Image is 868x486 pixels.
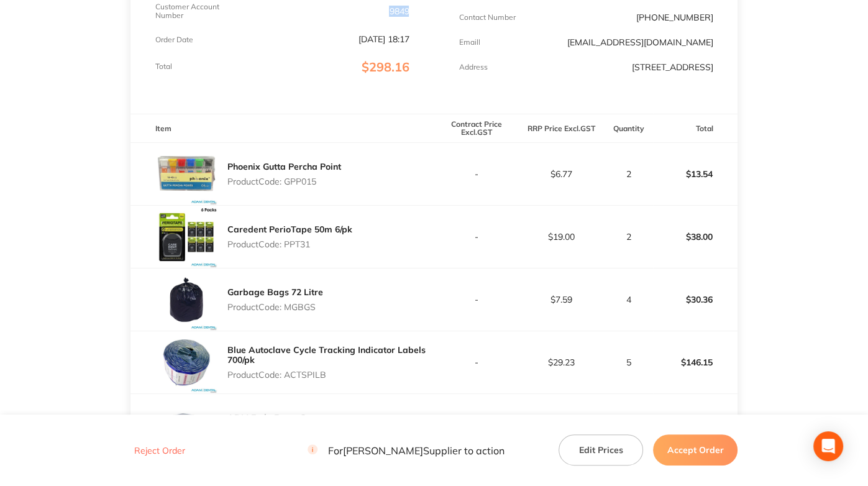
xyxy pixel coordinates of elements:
[459,13,515,22] p: Contact Number
[227,161,341,172] a: Phoenix Gutta Percha Point
[434,169,518,179] p: -
[227,287,323,298] a: Garbage Bags 72 Litre
[130,114,434,143] th: Item
[434,295,518,305] p: -
[654,159,738,189] p: $13.54
[227,412,331,423] a: ADM Endo Foam Square
[519,357,603,367] p: $29.23
[155,268,217,331] img: enp3ZDVlNQ
[519,114,604,143] th: RRP Price Excl. GST
[155,2,240,20] p: Customer Account Number
[519,169,603,179] p: $6.77
[155,331,217,393] img: Y2dwb2F2bw
[227,370,434,380] p: Product Code: ACTSPILB
[227,302,323,312] p: Product Code: MGBGS
[653,434,738,465] button: Accept Order
[130,445,189,456] button: Reject Order
[155,394,217,456] img: a3UwNWV2aQ
[459,38,480,47] p: Emaill
[155,62,172,71] p: Total
[227,177,341,186] p: Product Code: GPP015
[654,347,738,377] p: $146.15
[567,37,713,48] a: [EMAIL_ADDRESS][DOMAIN_NAME]
[636,12,713,22] p: [PHONE_NUMBER]
[653,114,738,143] th: Total
[519,295,603,305] p: $7.59
[605,357,652,367] p: 5
[631,62,713,72] p: [STREET_ADDRESS]
[813,431,843,461] div: Open Intercom Messenger
[605,169,652,179] p: 2
[605,232,652,242] p: 2
[308,444,504,456] p: For [PERSON_NAME] Supplier to action
[559,434,643,465] button: Edit Prices
[654,222,738,252] p: $38.00
[358,34,409,44] p: [DATE] 18:17
[227,239,352,249] p: Product Code: PPT31
[361,59,409,75] span: $298.16
[389,6,409,16] p: 9849
[155,206,217,268] img: aTB4YmE1cw
[605,295,652,305] p: 4
[604,114,652,143] th: Quantity
[155,143,217,205] img: d3VzdGpwdA
[519,232,603,242] p: $19.00
[227,224,352,235] a: Caredent PerioTape 50m 6/pk
[434,114,519,143] th: Contract Price Excl. GST
[459,63,487,71] p: Address
[654,410,738,440] p: $43.00
[434,232,518,242] p: -
[434,357,518,367] p: -
[654,285,738,314] p: $30.36
[227,344,426,365] a: Blue Autoclave Cycle Tracking Indicator Labels 700/pk
[155,35,193,44] p: Order Date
